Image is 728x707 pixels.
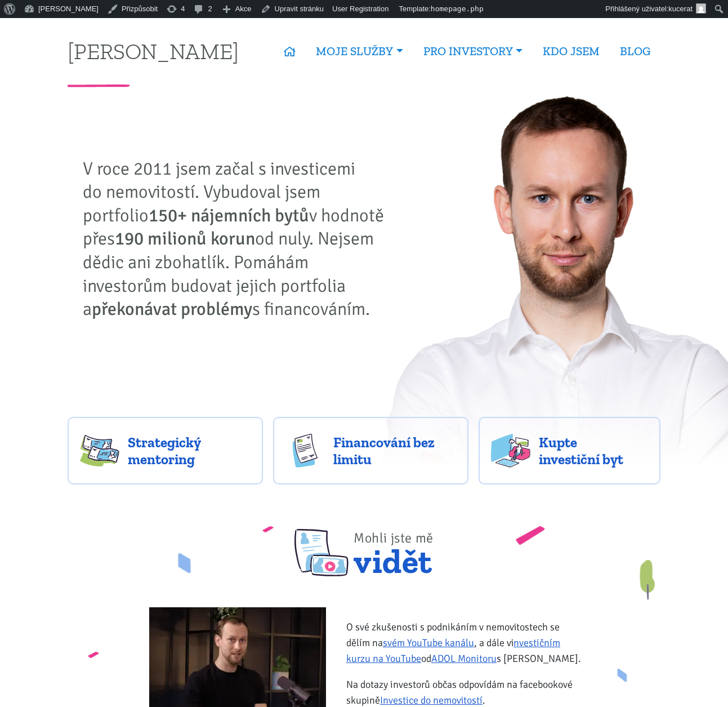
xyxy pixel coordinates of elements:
[539,434,648,468] span: Kupte investiční byt
[533,38,610,64] a: KDO JSEM
[346,619,584,666] p: O své zkušenosti s podnikáním v nemovitostech se dělím na , a dále v od s [PERSON_NAME].
[610,38,660,64] a: BLOG
[431,5,484,13] span: homepage.php
[128,434,251,468] span: Strategický mentoring
[273,417,468,484] a: Financování bez limitu
[285,434,325,468] img: finance
[333,434,456,468] span: Financování bez limitu
[92,298,252,320] strong: překonávat problémy
[306,38,413,64] a: MOJE SLUŽBY
[383,637,474,649] a: svém YouTube kanálu
[380,694,483,706] a: Investice do nemovitostí
[115,228,255,250] strong: 190 milionů korun
[668,5,693,13] span: kucerat
[413,38,533,64] a: PRO INVESTORY
[68,40,239,62] a: [PERSON_NAME]
[68,417,263,484] a: Strategický mentoring
[149,204,309,226] strong: 150+ nájemních bytů
[354,530,434,546] span: Mohli jste mě
[80,434,119,468] img: strategy
[354,515,434,576] span: vidět
[83,157,392,321] p: V roce 2011 jsem začal s investicemi do nemovitostí. Vybudoval jsem portfolio v hodnotě přes od n...
[431,652,497,665] a: ADOL Monitoru
[491,434,530,468] img: flats
[479,417,660,484] a: Kupte investiční byt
